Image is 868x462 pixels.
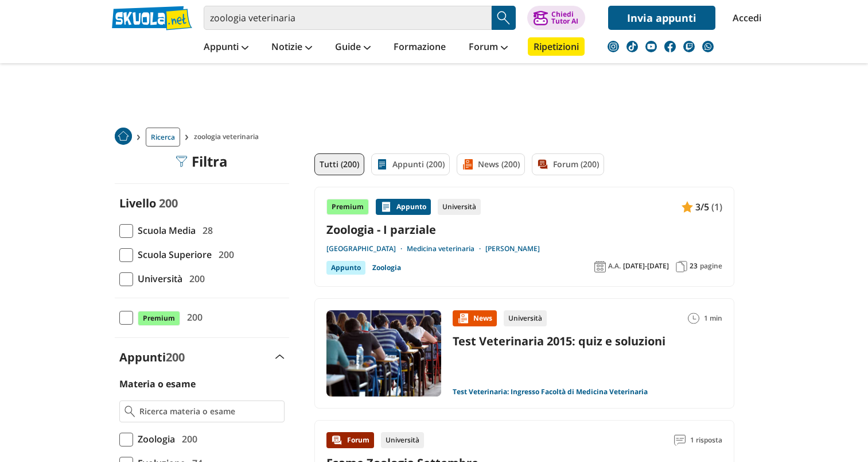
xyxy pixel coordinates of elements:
[645,41,657,52] img: youtube
[674,434,686,446] img: Commenti lettura
[733,6,757,30] a: Accedi
[466,37,511,58] a: Forum
[185,271,205,286] span: 200
[457,313,469,324] img: News contenuto
[457,153,525,175] a: News (200)
[690,261,698,271] span: 23
[495,9,512,26] img: Cerca appunti, riassunti o versioni
[194,128,263,147] span: zoologia veterinaria
[626,41,638,52] img: tiktok
[608,261,621,271] span: A.A.
[532,153,604,175] a: Forum (200)
[331,434,342,446] img: Forum contenuto
[372,261,401,275] a: Zoologia
[159,195,178,211] span: 200
[683,41,695,52] img: twitch
[453,310,497,326] div: News
[453,333,665,349] a: Test Veterinaria 2015: quiz e soluzioni
[623,261,669,271] span: [DATE]-[DATE]
[119,195,156,211] label: Livello
[608,41,619,52] img: instagram
[702,41,714,52] img: WhatsApp
[182,310,203,325] span: 200
[326,222,722,237] a: Zoologia - I parziale
[371,153,450,175] a: Appunti (200)
[492,6,516,30] button: Search Button
[704,310,722,326] span: 1 min
[201,37,251,58] a: Appunti
[462,159,473,170] img: News filtro contenuto
[695,199,709,214] span: 3/5
[146,128,180,147] a: Ricerca
[133,432,175,446] span: Zoologia
[204,6,492,30] input: Cerca appunti, riassunti o versioni
[594,261,606,272] img: Anno accademico
[676,261,687,272] img: Pagine
[332,37,373,58] a: Guide
[376,199,431,215] div: Appunto
[537,159,548,170] img: Forum filtro contenuto
[133,247,212,262] span: Scuola Superiore
[407,244,485,253] a: Medicina veterinaria
[381,432,424,448] div: Università
[326,199,369,215] div: Premium
[268,37,315,58] a: Notizie
[115,128,132,145] img: Home
[453,387,648,396] a: Test Veterinaria: Ingresso Facoltà di Medicina Veterinaria
[391,37,449,58] a: Formazione
[682,201,693,213] img: Appunti contenuto
[688,313,699,324] img: Tempo lettura
[133,271,182,286] span: Università
[504,310,547,326] div: Università
[119,378,196,390] label: Materia o esame
[138,311,180,326] span: Premium
[690,432,722,448] span: 1 risposta
[115,128,132,147] a: Home
[166,349,185,365] span: 200
[124,406,135,417] img: Ricerca materia o esame
[314,153,364,175] a: Tutti (200)
[700,261,722,271] span: pagine
[664,41,676,52] img: facebook
[608,6,715,30] a: Invia appunti
[176,156,187,167] img: Filtra filtri mobile
[326,261,365,275] div: Appunto
[133,223,196,238] span: Scuola Media
[176,153,228,170] div: Filtra
[119,349,185,365] label: Appunti
[376,159,388,170] img: Appunti filtro contenuto
[380,201,392,213] img: Appunti contenuto
[528,37,585,56] a: Ripetizioni
[326,244,407,253] a: [GEOGRAPHIC_DATA]
[527,6,585,30] button: ChiediTutor AI
[438,199,481,215] div: Università
[485,244,540,253] a: [PERSON_NAME]
[139,406,279,417] input: Ricerca materia o esame
[326,310,441,396] img: Immagine news
[711,199,722,214] span: (1)
[275,355,285,359] img: Apri e chiudi sezione
[214,247,234,262] span: 200
[326,432,374,448] div: Forum
[551,11,578,25] div: Chiedi Tutor AI
[198,223,213,238] span: 28
[177,432,197,446] span: 200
